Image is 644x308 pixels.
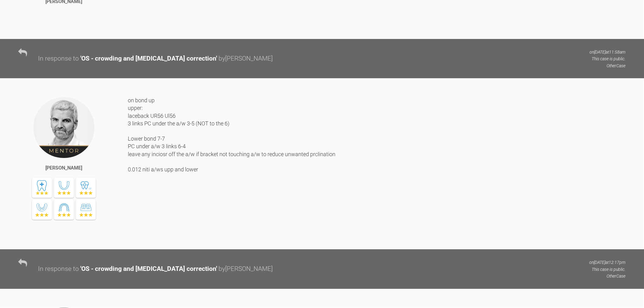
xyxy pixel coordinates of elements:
p: This case is public. [590,266,626,273]
p: on [DATE] at 11:58am [590,49,626,55]
p: Other Case [590,62,626,69]
p: Other Case [590,273,626,279]
div: on bond up upper: laceback UR56 Ul56 3 links PC under the a/w 3-5 (NOT to the 6) Lower bond 7-7 P... [128,96,626,240]
div: ' OS - crowding and [MEDICAL_DATA] correction ' [80,264,217,274]
p: This case is public. [590,55,626,62]
img: Ross Hobson [33,96,95,159]
div: [PERSON_NAME] [46,164,82,172]
div: ' OS - crowding and [MEDICAL_DATA] correction ' [80,54,217,64]
div: In response to [38,264,79,274]
p: on [DATE] at 12:17pm [590,259,626,266]
div: by [PERSON_NAME] [219,264,273,274]
div: In response to [38,54,79,64]
div: by [PERSON_NAME] [219,54,273,64]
